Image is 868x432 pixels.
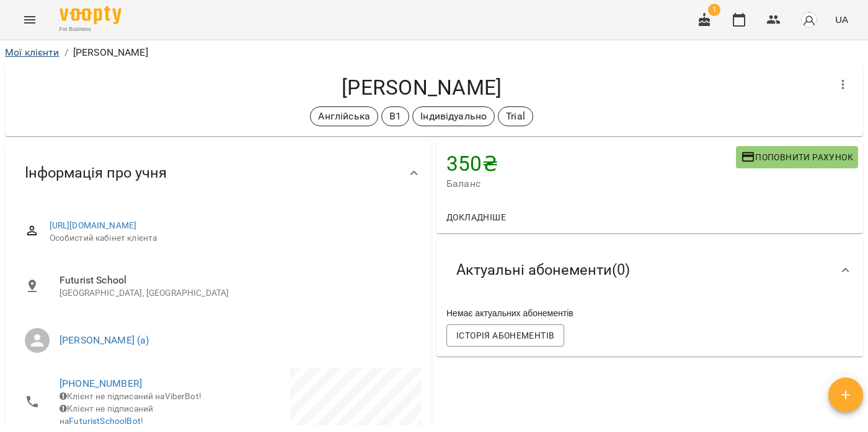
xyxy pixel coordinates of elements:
[15,5,45,35] button: Menu
[5,141,432,205] div: Інформація про учня
[318,109,370,124] p: Англійська
[50,220,137,230] a: [URL][DOMAIN_NAME]
[444,305,856,322] div: Немає актуальних абонементів
[60,404,153,426] span: Клієнт не підписаний на !
[5,46,60,58] a: Мої клієнти
[64,45,68,60] li: /
[446,151,736,176] h4: 350 ₴
[441,206,511,228] button: Докладніше
[60,287,412,300] p: [GEOGRAPHIC_DATA], [GEOGRAPHIC_DATA]
[15,75,828,100] h4: [PERSON_NAME]
[446,324,564,347] button: Історія абонементів
[381,106,409,126] div: B1
[389,109,401,124] p: B1
[60,25,122,33] span: For Business
[50,232,412,244] span: Особистий кабінет клієнта
[741,150,853,165] span: Поповнити рахунок
[446,176,736,191] span: Баланс
[310,106,378,126] div: Англійська
[69,416,141,426] a: FuturistSchoolBot
[456,328,554,343] span: Історія абонементів
[73,45,148,60] p: [PERSON_NAME]
[60,6,122,24] img: Voopty Logo
[60,273,412,288] span: Futurist School
[498,106,533,126] div: Trial
[60,378,142,389] a: [PHONE_NUMBER]
[736,146,858,168] button: Поповнити рахунок
[446,210,506,225] span: Докладніше
[412,106,495,126] div: Індивідуально
[800,11,818,28] img: avatar_s.png
[436,238,863,302] div: Актуальні абонементи(0)
[25,163,167,183] span: Інформація про учня
[506,109,525,124] p: Trial
[456,261,630,280] span: Актуальні абонементи ( 0 )
[60,391,201,401] span: Клієнт не підписаний на ViberBot!
[830,8,853,31] button: UA
[835,13,848,26] span: UA
[708,4,720,16] span: 1
[420,109,487,124] p: Індивідуально
[5,45,863,60] nav: breadcrumb
[60,334,149,346] a: [PERSON_NAME] (а)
